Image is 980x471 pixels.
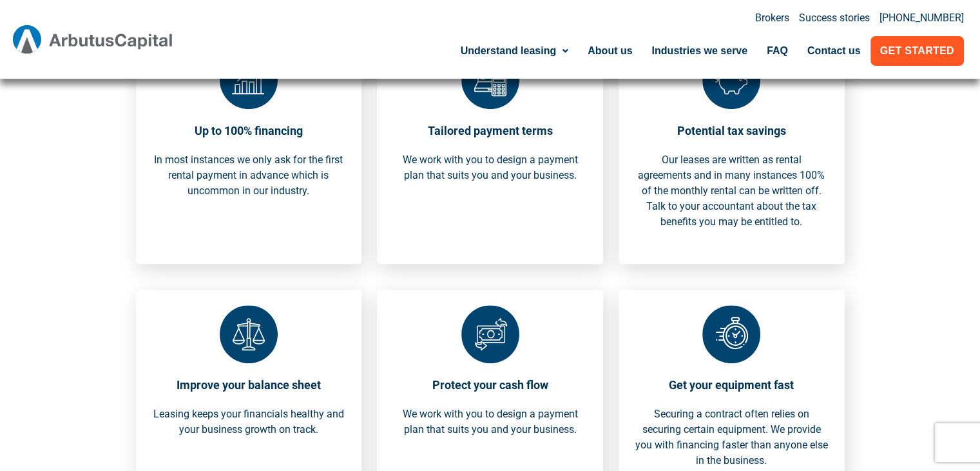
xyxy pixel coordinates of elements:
[879,13,964,23] a: [PHONE_NUMBER]
[451,36,578,66] a: Understand leasing
[798,36,870,66] a: Contact us
[634,152,829,230] p: Our leases are written as rental agreements and in many instances 100% of the monthly rental can ...
[799,13,870,23] a: Success stories
[578,36,642,66] a: About us
[634,406,829,468] p: Securing a contract often relies on securing certain equipment. We provide you with financing fas...
[151,122,347,139] h5: Up to 100% financing
[392,406,588,437] p: We work with you to design a payment plan that suits you and your business.
[634,376,829,394] h5: Get your equipment fast
[151,406,347,437] p: Leasing keeps your financials healthy and your business growth on track.
[392,122,588,139] h5: Tailored payment terms
[642,36,757,66] a: Industries we serve
[392,152,588,183] p: We work with you to design a payment plan that suits you and your business.
[151,152,347,199] p: In most instances we only ask for the first rental payment in advance which is uncommon in our in...
[755,13,789,23] a: Brokers
[870,36,964,66] a: Get Started
[634,122,829,139] h5: Potential tax savings
[757,36,798,66] a: FAQ
[151,376,347,394] h5: Improve your balance sheet
[392,376,588,394] h5: Protect your cash flow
